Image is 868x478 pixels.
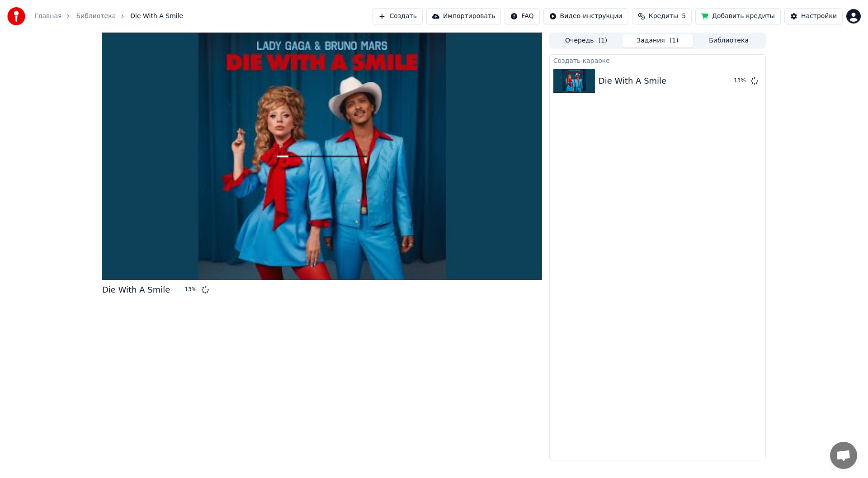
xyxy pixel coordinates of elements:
span: Die With A Smile [130,12,183,21]
div: 13 % [734,77,747,85]
span: ( 1 ) [670,36,679,45]
button: Видео-инструкции [543,8,628,24]
button: Создать [373,8,422,24]
span: ( 1 ) [598,36,607,45]
a: Главная [34,12,61,21]
div: Die With A Smile [599,75,666,87]
img: youka [7,7,25,25]
a: Библиотека [76,12,116,21]
div: Открытый чат [830,442,857,469]
div: Die With A Smile [102,284,170,296]
button: Очередь [551,34,622,47]
span: Кредиты [649,12,678,21]
button: Настройки [784,8,843,24]
button: Импортировать [426,8,501,24]
button: Библиотека [693,34,764,47]
div: 13 % [184,286,198,293]
nav: breadcrumb [34,12,183,21]
button: FAQ [505,8,539,24]
button: Задания [622,34,693,47]
div: Создать караоке [550,55,765,66]
div: Настройки [801,12,837,21]
span: 5 [682,12,686,21]
button: Добавить кредиты [695,8,781,24]
button: Кредиты5 [632,8,692,24]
